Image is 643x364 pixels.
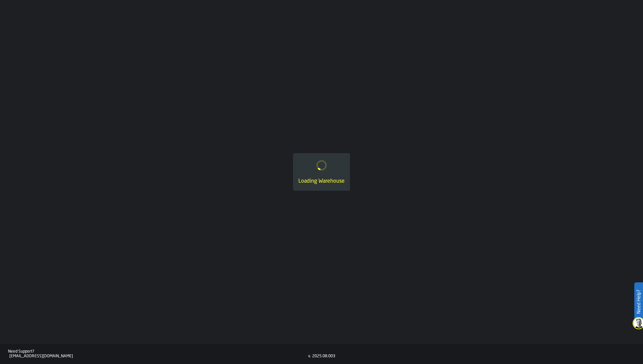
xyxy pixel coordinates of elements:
[8,349,308,354] div: Need Support?
[312,354,335,359] div: 2025.08.003
[298,177,345,185] div: Loading Warehouse
[635,283,642,321] label: Need Help?
[9,354,308,359] div: [EMAIL_ADDRESS][DOMAIN_NAME]
[308,354,311,359] div: v.
[8,349,308,359] a: Need Support?[EMAIL_ADDRESS][DOMAIN_NAME]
